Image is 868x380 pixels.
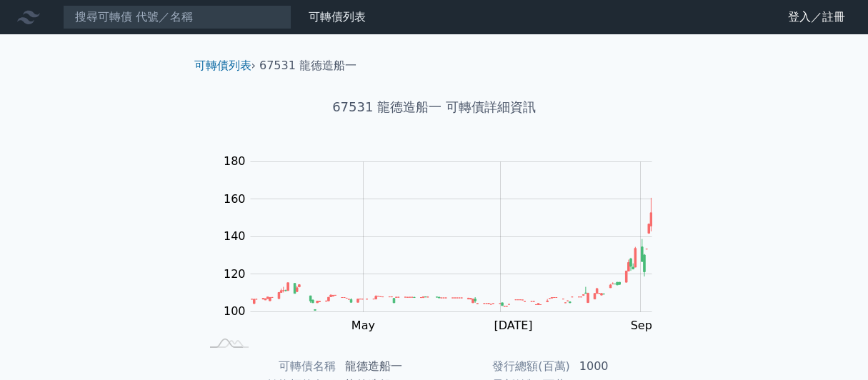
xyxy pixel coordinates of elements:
li: › [194,57,256,74]
tspan: [DATE] [494,319,532,332]
li: 67531 龍德造船一 [259,57,356,74]
a: 可轉債列表 [194,59,251,72]
td: 發行總額(百萬) [434,357,571,376]
input: 搜尋可轉債 代號／名稱 [63,5,291,29]
g: Chart [216,154,673,332]
td: 1000 [571,357,669,376]
div: 聊天小工具 [797,311,868,380]
tspan: May [351,319,375,332]
tspan: 120 [224,267,246,281]
a: 可轉債列表 [309,10,366,24]
td: 龍德造船一 [336,357,434,376]
iframe: Chat Widget [797,311,868,380]
td: 可轉債名稱 [200,357,336,376]
tspan: 100 [224,304,246,318]
h1: 67531 龍德造船一 可轉債詳細資訊 [183,97,686,117]
tspan: 140 [224,229,246,243]
tspan: Sep [631,319,652,332]
tspan: 180 [224,154,246,168]
a: 登入／註冊 [777,6,857,29]
tspan: 160 [224,192,246,206]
